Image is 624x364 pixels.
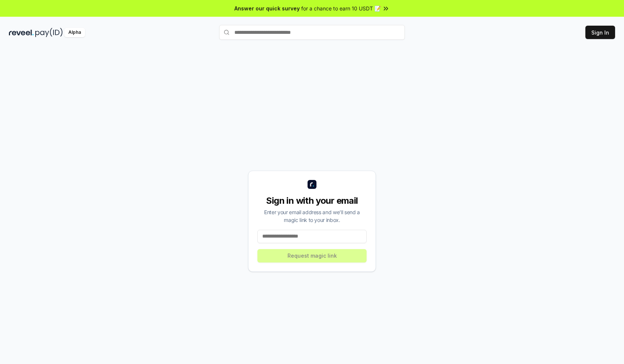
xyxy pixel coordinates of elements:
[64,28,85,37] div: Alpha
[585,26,615,39] button: Sign In
[257,195,367,207] div: Sign in with your email
[9,28,34,37] img: reveel_dark
[257,208,367,224] div: Enter your email address and we’ll send a magic link to your inbox.
[308,180,316,189] img: logo_small
[234,4,300,12] span: Answer our quick survey
[301,4,381,12] span: for a chance to earn 10 USDT 📝
[35,28,63,37] img: pay_id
